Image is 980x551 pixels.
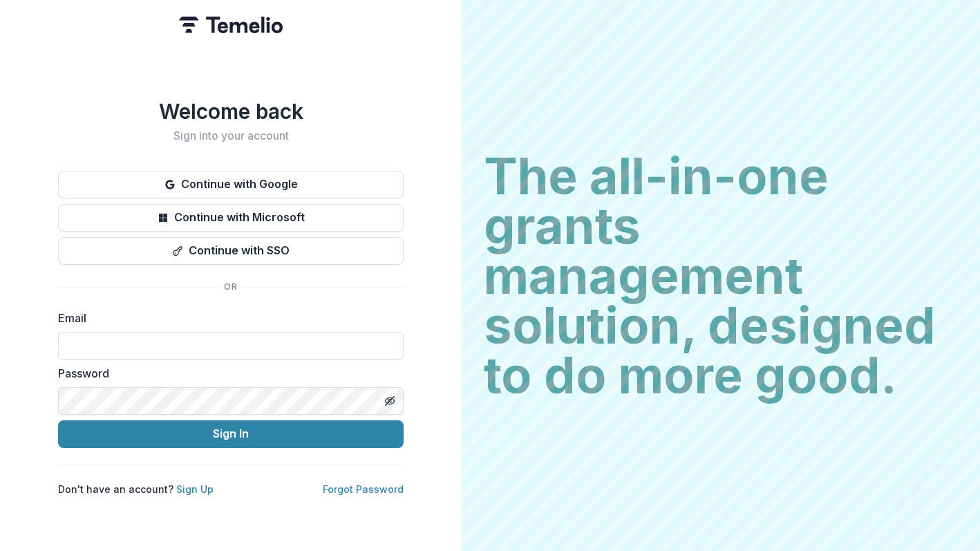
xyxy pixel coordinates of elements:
button: Continue with Google [58,171,404,198]
h2: Sign into your account [58,129,404,142]
a: Forgot Password [323,483,404,495]
label: Password [58,365,395,382]
label: Email [58,310,395,326]
button: Continue with SSO [58,237,404,265]
h1: Welcome back [58,99,404,124]
p: Don't have an account? [58,482,214,496]
button: Continue with Microsoft [58,204,404,232]
img: Temelio [179,17,283,33]
button: Sign In [58,420,404,448]
button: Toggle password visibility [379,390,401,412]
a: Sign Up [176,483,214,495]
